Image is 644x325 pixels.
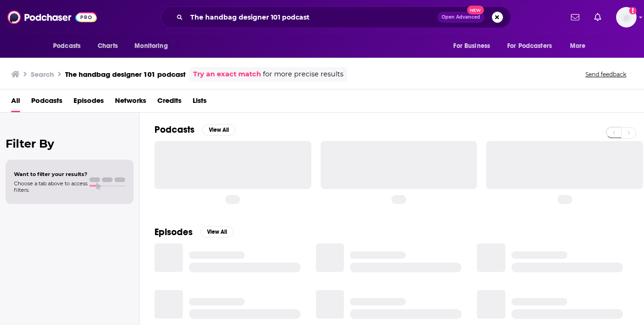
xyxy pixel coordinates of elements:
button: Send feedback [583,70,629,78]
a: Networks [115,93,146,112]
h3: The handbag designer 101 podcast [65,70,186,79]
h2: Episodes [154,226,193,238]
span: Open Advanced [442,15,480,20]
a: All [11,93,20,112]
img: Podchaser - Follow, Share and Rate Podcasts [7,8,97,26]
button: open menu [447,37,502,55]
a: Show notifications dropdown [590,9,605,25]
button: open menu [563,37,597,55]
span: Choose a tab above to access filters. [14,180,87,193]
div: Search podcasts, credits, & more... [161,7,511,28]
span: For Business [453,40,490,53]
a: EpisodesView All [154,226,234,238]
button: open menu [501,37,565,55]
button: open menu [128,37,180,55]
h2: Filter By [6,137,134,150]
input: Search podcasts, credits, & more... [187,10,437,25]
span: New [467,6,484,14]
span: for more precise results [263,69,343,80]
img: User Profile [616,7,637,27]
a: Podcasts [31,93,62,112]
span: Podcasts [53,40,80,53]
button: Show profile menu [616,7,637,27]
button: Open AdvancedNew [437,12,484,23]
h2: Podcasts [154,124,195,135]
span: Charts [98,40,118,53]
span: Logged in as SolComms [616,7,637,27]
span: Want to filter your results? [14,171,87,177]
span: More [570,40,586,53]
svg: Add a profile image [629,7,637,14]
button: View All [202,124,235,135]
button: View All [200,226,234,237]
span: Monitoring [134,40,168,53]
h3: Search [31,70,54,79]
a: PodcastsView All [154,124,235,135]
a: Lists [193,93,207,112]
a: Episodes [74,93,104,112]
a: Show notifications dropdown [567,9,583,25]
a: Charts [92,37,123,55]
a: Credits [157,93,181,112]
span: For Podcasters [507,40,552,53]
button: open menu [47,37,93,55]
a: Try an exact match [193,69,261,80]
